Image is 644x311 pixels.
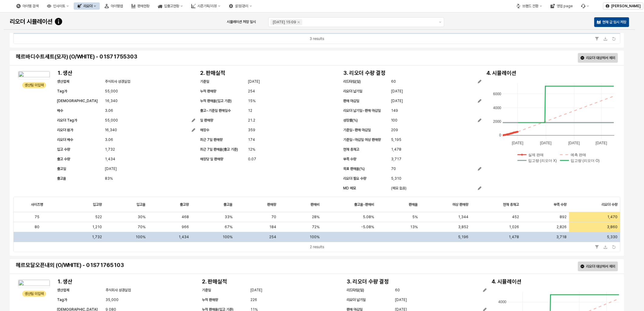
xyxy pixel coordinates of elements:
span: 60 [395,287,400,293]
span: 출고율 [57,176,66,181]
span: 누적 판매량 [200,89,216,93]
div: 생산팀 미입력 [25,291,44,297]
span: 149 [391,108,398,114]
span: 254 [248,88,255,94]
button: 55,000 [105,117,195,124]
span: 입고량 [93,202,102,207]
h4: 3. 리오더 수량 결정 [343,70,386,76]
span: Tag가 [57,298,67,302]
span: 12% [248,146,255,152]
span: 판매율 [409,202,418,207]
span: 기준일~마감일 예상 판매량 [343,138,381,142]
span: 13% [410,225,418,229]
h4: 2. 판매실적 [202,279,227,285]
span: 15% [248,98,256,104]
span: 리오더 납기일 [343,89,362,93]
span: 출고율-판매비 [354,202,374,207]
span: [DATE] [250,287,262,293]
span: 2,826 [557,225,567,229]
span: 현재 총재고 [503,202,519,207]
span: [DATE] [105,166,117,172]
h4: 헤르바디수트세트(모자) (O/WHITE) - 01S71755303 [16,54,314,60]
span: 100% [310,235,320,239]
span: 174 [248,137,255,143]
p: 리오더 시뮬레이션 [10,17,52,26]
span: 사이즈명 [31,202,43,207]
span: 55,000 [105,117,118,123]
span: 출고율 [223,202,233,207]
span: 5,195 [391,137,401,143]
div: 아이템맵 [101,2,126,10]
button: 70 [391,165,481,172]
span: 67% [225,225,233,229]
span: 70 [271,215,276,219]
span: 452 [512,215,519,219]
button: 60 [391,78,481,85]
div: 인사이트 [43,2,72,10]
span: 판매량 [267,202,276,207]
button: 아이템 검색 [13,2,42,10]
button: 16,340 [105,126,195,134]
span: [DATE] [395,297,407,303]
span: 매장수 [200,128,209,132]
span: 주식회사 성경실업 [106,287,131,293]
span: 1,732 [105,146,115,152]
span: 359 [248,127,255,133]
span: MD 메모 [343,186,356,190]
span: 입고 수량 [57,147,70,152]
span: 1,026 [509,225,519,229]
span: (메모 없음) [391,185,407,191]
span: 75 [35,215,39,219]
button: 판매현황 [128,2,153,10]
h4: 2. 판매실적 [200,70,225,76]
span: 1,434 [179,235,189,239]
span: 판매 마감일 [343,99,359,103]
span: 254 [269,235,276,239]
span: 주식회사 성경실업 [105,79,130,85]
div: Remove 2025-09-02 15:09 [298,21,300,23]
button: Filter [593,243,601,251]
span: 최근 7일 판매율(출고 기준) [200,147,238,152]
button: 100 [391,117,481,124]
div: 리오더 [74,2,100,10]
span: 72% [312,225,320,229]
span: 83% [105,176,113,182]
span: 1,478 [391,146,401,152]
div: [DATE] 15:09 [273,19,297,25]
span: 3.06 [105,137,113,143]
div: 설정/관리 [235,4,248,8]
span: 892 [560,215,567,219]
div: 브랜드 전환 [513,2,546,10]
span: 1,478 [509,235,519,239]
div: 판매현황 [137,4,149,8]
span: 3,852 [458,225,468,229]
span: 100 [391,117,397,123]
div: 인사이트 [53,4,65,8]
span: 21.2 [248,117,255,123]
span: 출고 수량 [57,157,70,161]
span: [DEMOGRAPHIC_DATA] [57,99,98,103]
button: 입출고현황 [154,2,186,10]
span: 1,434 [105,156,115,162]
span: 35,000 [106,297,119,303]
button: 시즌기획/리뷰 [188,2,224,10]
span: 70% [138,225,146,229]
span: 30% [138,215,146,219]
span: 3,860 [607,225,618,229]
span: 60 [391,79,396,85]
h4: 1. 생산 [57,279,72,285]
div: 입출고현황 [164,4,179,8]
span: 3,718 [556,235,567,239]
span: 1,210 [92,225,102,229]
span: 209 [391,127,398,133]
p: 리오더 대상에서 제외 [586,55,615,60]
span: Tag가 [57,89,67,93]
span: 5,310 [391,176,401,182]
span: 출고량 [180,202,189,207]
button: Refresh [610,35,618,42]
button: 영업 page [547,2,576,10]
span: 3.06 [105,108,113,114]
